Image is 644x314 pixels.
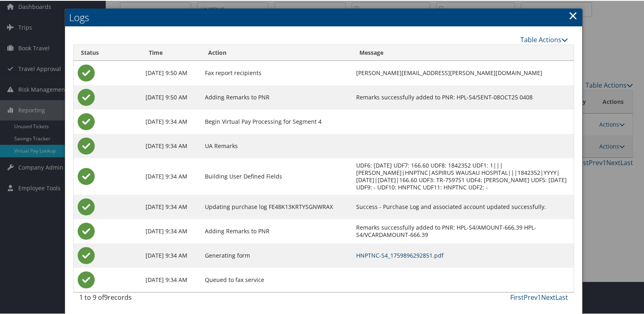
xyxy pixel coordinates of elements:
td: Fax report recipients [201,60,352,84]
td: [DATE] 9:34 AM [141,218,201,243]
td: [DATE] 9:34 AM [141,109,201,133]
td: [DATE] 9:34 AM [141,194,201,218]
a: First [510,292,524,301]
td: [DATE] 9:34 AM [141,267,201,291]
a: 1 [537,292,541,301]
th: Status: activate to sort column ascending [74,44,141,60]
td: Begin Virtual Pay Processing for Segment 4 [201,109,352,133]
td: Adding Remarks to PNR [201,84,352,109]
th: Time: activate to sort column ascending [141,44,201,60]
td: Generating form [201,243,352,267]
th: Message: activate to sort column ascending [352,44,574,60]
td: [DATE] 9:50 AM [141,84,201,109]
th: Action: activate to sort column ascending [201,44,352,60]
td: UA Remarks [201,133,352,157]
td: [DATE] 9:34 AM [141,157,201,194]
a: Prev [524,292,537,301]
td: Remarks successfully added to PNR: HPL-S4/SENT-08OCT25 0408 [352,84,574,109]
td: Queued to fax service [201,267,352,291]
a: Last [555,292,568,301]
a: HNPTNC-S4_1759896292851.pdf [356,251,444,258]
a: Close [568,6,578,23]
td: Updating purchase log FE48K13KRTYSGNWRAX [201,194,352,218]
div: 1 to 9 of records [79,292,192,305]
td: Adding Remarks to PNR [201,218,352,243]
a: Table Actions [520,34,568,43]
span: 9 [104,292,108,301]
td: Success - Purchase Log and associated account updated successfully. [352,194,574,218]
td: UDF6: [DATE] UDF7: 166.60 UDF8: 1842352 UDF1: 1|||[PERSON_NAME]|HNPTNC|ASPIRUS WAUSAU HOSPITAL|||... [352,157,574,194]
td: Building User Defined Fields [201,157,352,194]
td: [DATE] 9:34 AM [141,133,201,157]
td: [DATE] 9:50 AM [141,60,201,84]
a: Next [541,292,555,301]
h2: Logs [65,8,582,26]
td: Remarks successfully added to PNR: HPL-S4/AMOUNT-666.39 HPL-S4/VCARDAMOUNT-666.39 [352,218,574,243]
td: [DATE] 9:34 AM [141,243,201,267]
td: [PERSON_NAME][EMAIL_ADDRESS][PERSON_NAME][DOMAIN_NAME] [352,60,574,84]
